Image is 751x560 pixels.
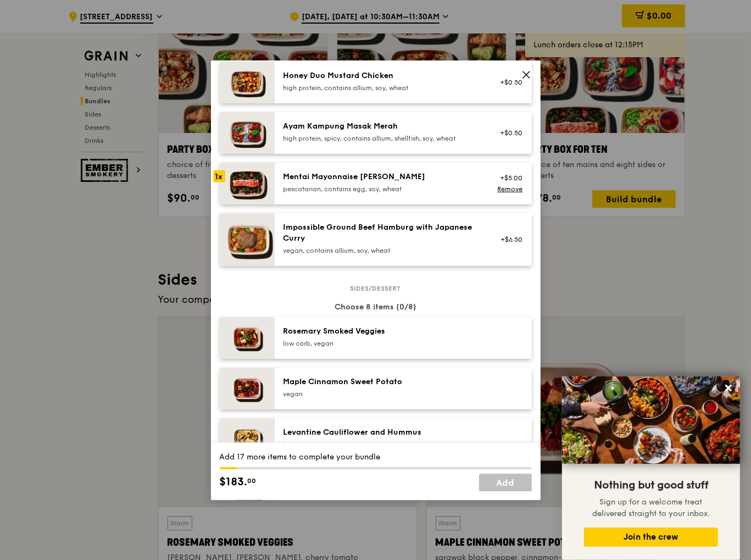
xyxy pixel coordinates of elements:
span: Sides/dessert [346,284,405,293]
img: daily_normal_HORZ-Impossible-Hamburg-With-Japanese-Curry.jpg [220,213,275,266]
div: Mentai Mayonnaise [PERSON_NAME] [283,171,481,182]
img: DSC07876-Edit02-Large.jpeg [562,376,740,464]
div: Maple Cinnamon Sweet Potato [283,376,481,387]
div: +$5.00 [494,174,523,182]
img: daily_normal_Thyme-Rosemary-Zucchini-HORZ.jpg [220,317,275,359]
div: Rosemary Smoked Veggies [283,326,481,337]
div: +$6.50 [494,235,523,244]
img: daily_normal_Honey_Duo_Mustard_Chicken__Horizontal_.jpg [220,62,275,103]
div: high protein, contains allium, soy, wheat [283,84,481,92]
img: daily_normal_Levantine_Cauliflower_and_Hummus__Horizontal_.jpg [220,418,275,460]
img: daily_normal_Mentai-Mayonnaise-Aburi-Salmon-HORZ.jpg [220,163,275,204]
a: Add [479,474,532,491]
div: Choose 8 items (0/8) [220,302,532,313]
img: daily_normal_Ayam_Kampung_Masak_Merah_Horizontal_.jpg [220,112,275,154]
div: Add 17 more items to complete your bundle [220,452,532,463]
img: daily_normal_Maple_Cinnamon_Sweet_Potato__Horizontal_.jpg [220,368,275,409]
span: Sign up for a welcome treat delivered straight to your inbox. [592,497,710,518]
div: low carb, vegan [283,339,481,348]
div: +$0.50 [494,78,523,87]
button: Close [720,379,737,397]
div: low carb, vegan [283,440,481,449]
div: Levantine Cauliflower and Hummus [283,427,481,438]
div: pescatarian, contains egg, soy, wheat [283,185,481,193]
div: Honey Duo Mustard Chicken [283,70,481,81]
div: high protein, spicy, contains allium, shellfish, soy, wheat [283,134,481,143]
div: Impossible Ground Beef Hamburg with Japanese Curry [283,222,481,244]
div: vegan [283,390,481,398]
a: Remove [497,185,522,193]
span: $183. [220,474,248,490]
span: 00 [248,476,257,485]
span: Nothing but good stuff [594,479,708,492]
div: Ayam Kampung Masak Merah [283,121,481,132]
div: 1x [213,170,225,182]
div: +$0.50 [494,129,523,137]
button: Join the crew [584,528,718,547]
div: vegan, contains allium, soy, wheat [283,246,481,255]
